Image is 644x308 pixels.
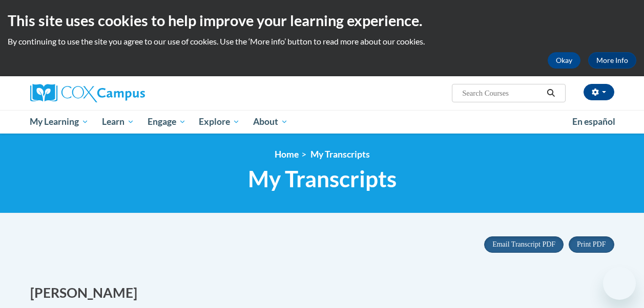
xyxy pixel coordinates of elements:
a: Home [275,149,299,160]
button: Okay [548,52,580,69]
p: By continuing to use the site you agree to our use of cookies. Use the ‘More info’ button to read... [8,36,636,47]
h2: [PERSON_NAME] [30,283,315,302]
span: Learn [102,116,134,128]
input: Search Courses [461,87,543,99]
span: My Transcripts [248,165,397,192]
h2: This site uses cookies to help improve your learning experience. [8,10,636,31]
button: Email Transcript PDF [484,236,564,253]
span: My Learning [30,116,89,128]
a: My Learning [24,110,96,134]
span: Engage [148,116,186,128]
a: En español [566,111,622,133]
a: Learn [95,110,141,134]
span: My Transcripts [310,149,370,160]
button: Search [543,87,558,99]
button: Account Settings [584,84,614,100]
span: En español [572,116,615,127]
div: Main menu [23,110,622,134]
a: More Info [588,52,636,69]
span: Email Transcript PDF [492,240,555,248]
a: About [246,110,295,134]
img: Cox Campus [30,84,145,102]
span: About [253,116,288,128]
span: Print PDF [577,240,606,248]
iframe: Button to launch messaging window [603,267,636,300]
span: Explore [199,116,240,128]
a: Explore [192,110,246,134]
a: Cox Campus [30,84,215,102]
button: Print PDF [569,236,614,253]
a: Engage [141,110,193,134]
